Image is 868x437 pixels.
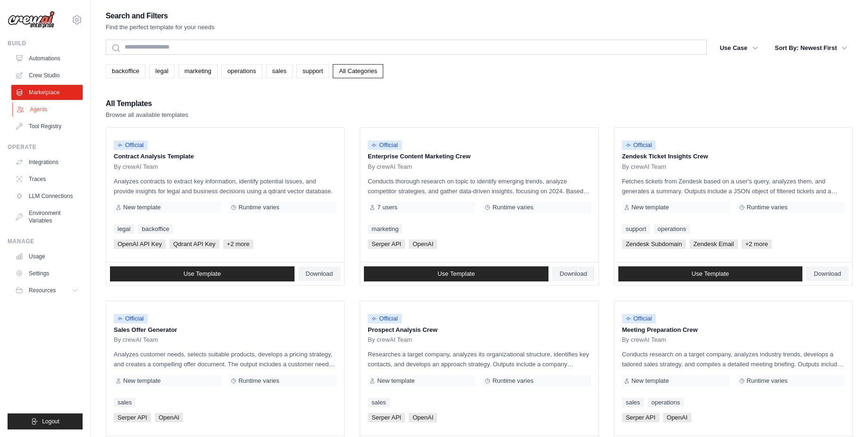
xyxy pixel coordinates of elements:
[114,314,148,323] span: Official
[622,314,656,323] span: Official
[622,336,666,344] span: By crewAI Team
[8,413,83,429] button: Logout
[377,377,414,385] span: New template
[114,239,166,249] span: OpenAI API Key
[11,283,83,298] button: Resources
[622,398,644,407] a: sales
[11,172,83,187] a: Traces
[368,163,412,171] span: By crewAI Team
[12,102,84,117] a: Agents
[178,64,218,78] a: marketing
[492,204,533,211] span: Runtime varies
[622,413,659,422] span: Serper API
[114,163,158,171] span: By crewAI Team
[114,325,337,335] p: Sales Offer Generator
[8,143,83,151] div: Operate
[368,325,590,335] p: Prospect Analysis Crew
[654,224,690,234] a: operations
[377,204,397,211] span: 7 users
[238,377,279,385] span: Runtime varies
[622,163,666,171] span: By crewAI Team
[622,224,650,234] a: support
[747,377,788,385] span: Runtime varies
[368,398,389,407] a: sales
[114,224,134,234] a: legal
[11,85,83,100] a: Marketplace
[368,239,405,249] span: Serper API
[11,206,83,228] a: Environment Variables
[806,266,849,281] a: Download
[8,238,83,245] div: Manage
[632,377,669,385] span: New template
[714,40,764,57] button: Use Case
[11,155,83,170] a: Integrations
[184,270,221,278] span: Use Template
[622,325,845,335] p: Meeting Preparation Crew
[368,336,412,344] span: By crewAI Team
[368,224,402,234] a: marketing
[691,270,729,278] span: Use Template
[123,377,160,385] span: New template
[155,413,183,422] span: OpenAI
[123,204,160,211] span: New template
[296,64,329,78] a: support
[298,266,341,281] a: Download
[106,110,188,120] p: Browse all available templates
[618,266,803,281] a: Use Template
[11,189,83,204] a: LLM Connections
[368,413,405,422] span: Serper API
[552,266,595,281] a: Download
[690,239,738,249] span: Zendesk Email
[221,64,262,78] a: operations
[8,11,55,29] img: Logo
[223,239,253,249] span: +2 more
[368,314,402,323] span: Official
[742,239,772,249] span: +2 more
[622,239,686,249] span: Zendesk Subdomain
[11,68,83,83] a: Crew Studio
[409,239,437,249] span: OpenAI
[114,336,158,344] span: By crewAI Team
[632,204,669,211] span: New template
[149,64,174,78] a: legal
[11,119,83,134] a: Tool Registry
[29,287,56,294] span: Resources
[114,398,135,407] a: sales
[492,377,533,385] span: Runtime varies
[622,140,656,150] span: Official
[368,140,402,150] span: Official
[106,9,215,23] h2: Search and Filters
[409,413,437,422] span: OpenAI
[663,413,691,422] span: OpenAI
[11,249,83,264] a: Usage
[106,64,145,78] a: backoffice
[106,23,215,32] p: Find the perfect template for your needs
[11,51,83,66] a: Automations
[648,398,684,407] a: operations
[560,270,587,278] span: Download
[8,40,83,47] div: Build
[306,270,333,278] span: Download
[114,413,151,422] span: Serper API
[438,270,475,278] span: Use Template
[814,270,841,278] span: Download
[368,176,590,196] p: Conducts thorough research on topic to identify emerging trends, analyze competitor strategies, a...
[622,152,845,161] p: Zendesk Ticket Insights Crew
[11,266,83,281] a: Settings
[622,349,845,369] p: Conducts research on a target company, analyzes industry trends, develops a tailored sales strate...
[169,239,219,249] span: Qdrant API Key
[114,140,148,150] span: Official
[238,204,279,211] span: Runtime varies
[769,40,853,57] button: Sort By: Newest First
[622,176,845,196] p: Fetches tickets from Zendesk based on a user's query, analyzes them, and generates a summary. Out...
[114,152,337,161] p: Contract Analysis Template
[114,349,337,369] p: Analyzes customer needs, selects suitable products, develops a pricing strategy, and creates a co...
[266,64,293,78] a: sales
[368,349,590,369] p: Researches a target company, analyzes its organizational structure, identifies key contacts, and ...
[138,224,173,234] a: backoffice
[42,418,59,425] span: Logout
[106,97,188,110] h2: All Templates
[333,64,383,78] a: All Categories
[114,176,337,196] p: Analyzes contracts to extract key information, identify potential issues, and provide insights fo...
[364,266,548,281] a: Use Template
